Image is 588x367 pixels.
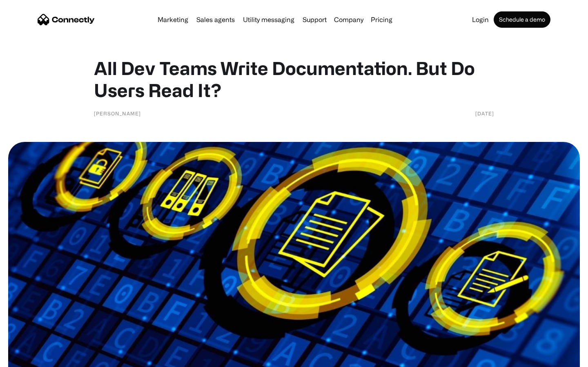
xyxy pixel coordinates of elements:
[334,14,363,25] div: Company
[154,16,192,23] a: Marketing
[193,16,238,23] a: Sales agents
[94,109,141,117] div: [PERSON_NAME]
[299,16,330,23] a: Support
[94,57,494,101] h1: All Dev Teams Write Documentation. But Do Users Read It?
[16,353,49,364] ul: Language list
[332,14,366,25] div: Company
[475,109,494,117] div: [DATE]
[240,16,298,23] a: Utility messaging
[469,16,492,23] a: Login
[38,13,95,26] a: home
[494,11,550,28] a: Schedule a demo
[367,16,396,23] a: Pricing
[8,353,49,364] aside: Language selected: English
